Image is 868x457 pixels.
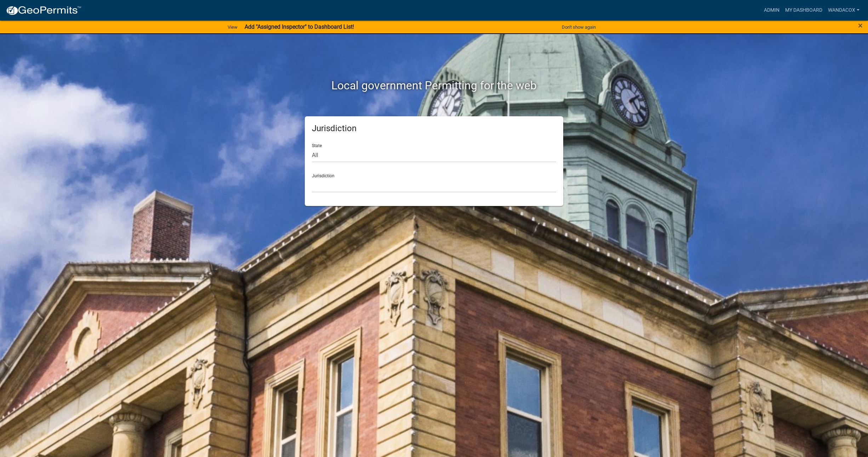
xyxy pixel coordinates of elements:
button: Don't show again [559,21,599,33]
a: My Dashboard [782,4,825,17]
button: Close [858,21,863,30]
a: WandaCox [825,4,862,17]
a: Admin [761,4,782,17]
span: × [858,21,863,30]
strong: Add "Assigned Inspector" to Dashboard List! [245,23,354,30]
h5: Jurisdiction [312,123,556,134]
h2: Local government Permitting for the web [238,79,630,92]
a: View [225,21,240,33]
